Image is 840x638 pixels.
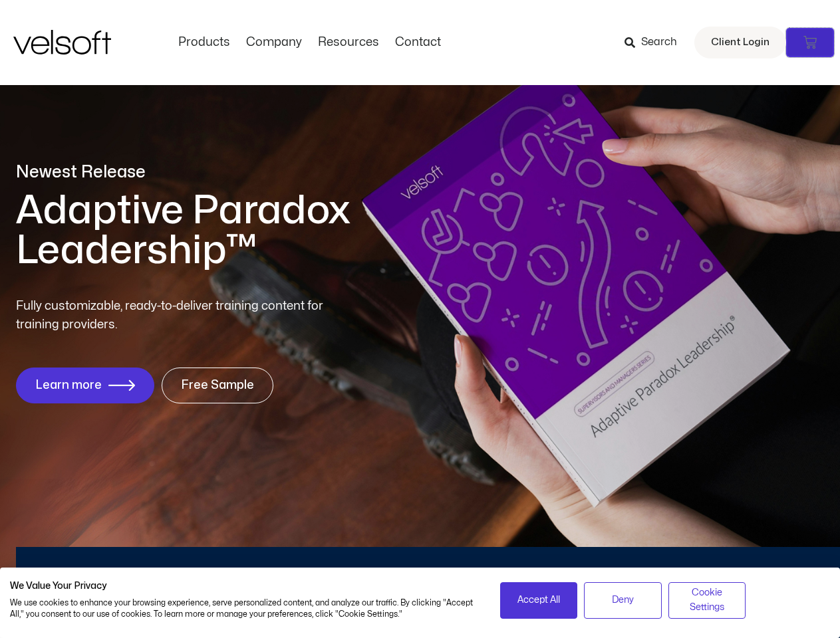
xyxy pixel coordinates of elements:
nav: Menu [170,35,449,50]
span: Learn more [35,379,102,392]
iframe: chat widget [671,609,833,638]
span: Deny [612,593,634,607]
button: Accept all cookies [500,582,578,619]
p: Fully customizable, ready-to-deliver training content for training providers. [16,297,347,334]
span: Client Login [711,34,770,51]
span: Cookie Settings [677,585,738,615]
span: Free Sample [181,379,254,392]
button: Deny all cookies [584,582,662,619]
img: Velsoft Training Materials [13,30,111,54]
button: Adjust cookie preferences [668,582,746,619]
a: Learn more [16,368,154,403]
span: Search [641,34,677,51]
p: Newest Release [16,161,501,184]
a: Search [625,31,686,54]
a: Free Sample [162,368,273,403]
span: Accept All [517,593,560,607]
a: ContactMenu Toggle [387,35,449,50]
a: Client Login [694,27,786,58]
h2: We Value Your Privacy [10,580,480,592]
a: ProductsMenu Toggle [170,35,238,50]
a: CompanyMenu Toggle [238,35,310,50]
a: ResourcesMenu Toggle [310,35,387,50]
h1: Adaptive Paradox Leadership™ [16,191,501,270]
p: We use cookies to enhance your browsing experience, serve personalized content, and analyze our t... [10,597,480,620]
